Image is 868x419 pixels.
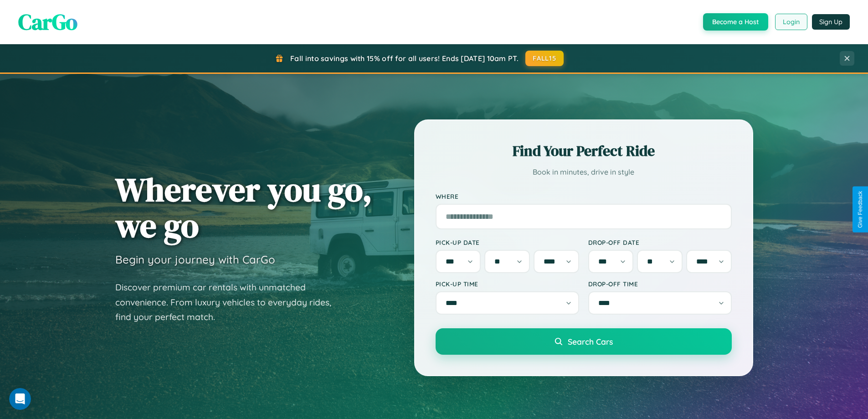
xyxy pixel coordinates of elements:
h3: Begin your journey with CarGo [115,253,275,266]
button: Login [775,14,807,30]
p: Discover premium car rentals with unmatched convenience. From luxury vehicles to everyday rides, ... [115,280,343,325]
label: Pick-up Date [436,238,579,246]
iframe: Intercom live chat [9,388,31,410]
p: Book in minutes, drive in style [436,166,732,179]
h2: Find Your Perfect Ride [436,141,732,161]
label: Pick-up Time [436,280,579,288]
label: Drop-off Date [588,238,732,246]
button: Search Cars [436,328,732,355]
button: FALL15 [525,51,564,66]
button: Sign Up [812,14,850,30]
span: Search Cars [568,336,613,347]
label: Drop-off Time [588,280,732,288]
span: Fall into savings with 15% off for all users! Ends [DATE] 10am PT. [290,54,519,63]
span: CarGo [18,7,77,37]
label: Where [436,192,732,200]
div: Give Feedback [857,191,863,228]
h1: Wherever you go, we go [115,171,372,243]
button: Become a Host [703,13,768,31]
